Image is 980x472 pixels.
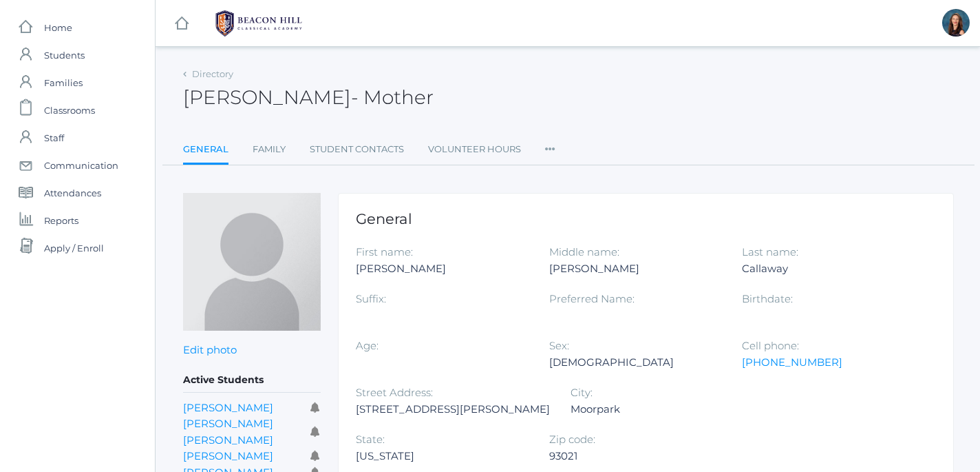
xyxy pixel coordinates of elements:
[549,260,722,277] div: [PERSON_NAME]
[183,193,321,331] img: Erin Callaway
[742,339,799,352] label: Cell phone:
[356,448,529,464] div: [US_STATE]
[44,234,104,262] span: Apply / Enroll
[183,449,273,462] a: [PERSON_NAME]
[742,260,915,277] div: Callaway
[183,343,237,356] a: Edit photo
[310,402,321,413] i: Receives communications for this student
[742,356,842,369] a: [PHONE_NUMBER]
[253,136,286,163] a: Family
[183,369,321,392] h5: Active Students
[183,401,273,414] a: [PERSON_NAME]
[549,448,722,464] div: 93021
[44,96,95,124] span: Classrooms
[356,260,529,277] div: [PERSON_NAME]
[310,427,321,437] i: Receives communications for this student
[571,386,593,399] label: City:
[549,433,595,446] label: Zip code:
[549,292,635,305] label: Preferred Name:
[183,87,434,108] h2: [PERSON_NAME]
[356,339,379,352] label: Age:
[428,136,521,163] a: Volunteer Hours
[44,14,72,41] span: Home
[549,354,722,371] div: [DEMOGRAPHIC_DATA]
[356,401,550,418] div: [STREET_ADDRESS][PERSON_NAME]
[549,245,619,258] label: Middle name:
[356,386,433,399] label: Street Address:
[44,152,118,179] span: Communication
[571,401,743,418] div: Moorpark
[44,69,83,96] span: Families
[207,6,310,41] img: BHCALogos-05-308ed15e86a5a0abce9b8dd61676a3503ac9727e845dece92d48e8588c001991.png
[742,245,798,258] label: Last name:
[356,292,386,305] label: Suffix:
[310,136,404,163] a: Student Contacts
[44,207,78,234] span: Reports
[310,451,321,461] i: Receives communications for this student
[183,417,273,447] a: [PERSON_NAME] [PERSON_NAME]
[742,292,793,305] label: Birthdate:
[356,433,385,446] label: State:
[356,211,936,227] h1: General
[549,339,569,352] label: Sex:
[44,41,85,69] span: Students
[192,68,233,79] a: Directory
[942,9,970,37] div: Hilary Erickson
[351,85,434,109] span: - Mother
[44,179,101,207] span: Attendances
[44,124,64,152] span: Staff
[356,245,413,258] label: First name:
[183,136,228,165] a: General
